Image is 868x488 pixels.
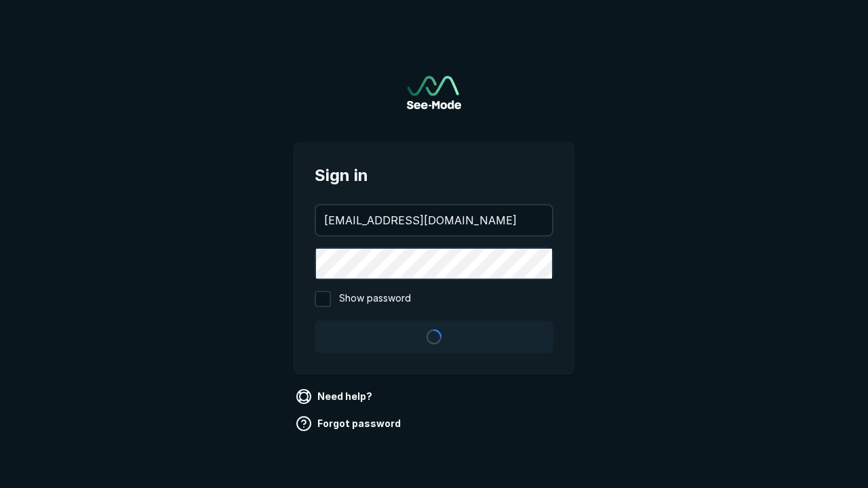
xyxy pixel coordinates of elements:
span: Sign in [315,163,553,188]
a: Forgot password [293,413,406,434]
a: Go to sign in [407,76,461,109]
img: See-Mode Logo [407,76,461,109]
input: your@email.com [316,205,552,235]
span: Show password [339,291,411,307]
a: Need help? [293,386,378,407]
